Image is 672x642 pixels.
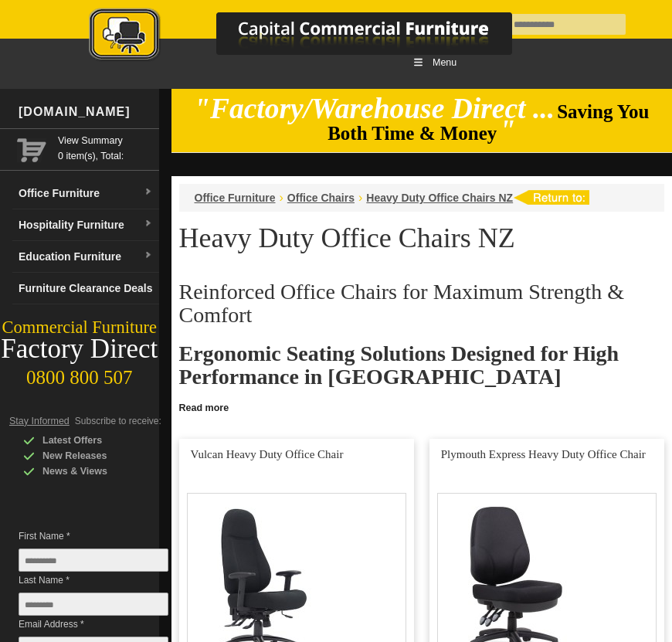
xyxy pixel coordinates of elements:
div: [DOMAIN_NAME] [12,89,159,135]
span: Subscribe to receive: [75,416,161,426]
em: "Factory/Warehouse Direct ... [194,93,555,124]
a: Hospitality Furnituredropdown [12,209,159,241]
a: Education Furnituredropdown [12,241,159,273]
li: › [358,190,362,206]
strong: Ergonomic Seating Solutions Designed for High Performance in [GEOGRAPHIC_DATA] [179,341,619,389]
a: Office Furniture [195,192,276,204]
div: News & Views [23,464,170,479]
span: Stay Informed [9,416,70,426]
a: Furniture Clearance Deals [12,273,159,304]
span: 0 item(s), Total: [58,133,153,161]
em: " [500,114,516,146]
h1: Heavy Duty Office Chairs NZ [179,223,665,253]
h2: Reinforced Office Chairs for Maximum Strength & Comfort [179,280,665,327]
img: return to [513,190,589,205]
span: First Name * [19,528,137,544]
a: Office Furnituredropdown [12,178,159,209]
div: Latest Offers [23,433,170,448]
a: View Summary [58,133,153,148]
span: Last Name * [19,572,137,588]
a: Heavy Duty Office Chairs NZ [366,192,513,204]
img: dropdown [144,188,153,197]
div: New Releases [23,448,170,464]
input: First Name * [19,549,168,572]
span: Email Address * [19,617,137,632]
a: Capital Commercial Furniture Logo [46,8,587,69]
a: Office Chairs [287,192,355,204]
input: Last Name * [19,593,168,616]
img: dropdown [144,251,153,260]
img: dropdown [144,219,153,229]
img: Capital Commercial Furniture Logo [46,8,587,64]
li: › [280,190,283,206]
span: Saving You Both Time & Money [328,101,649,144]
